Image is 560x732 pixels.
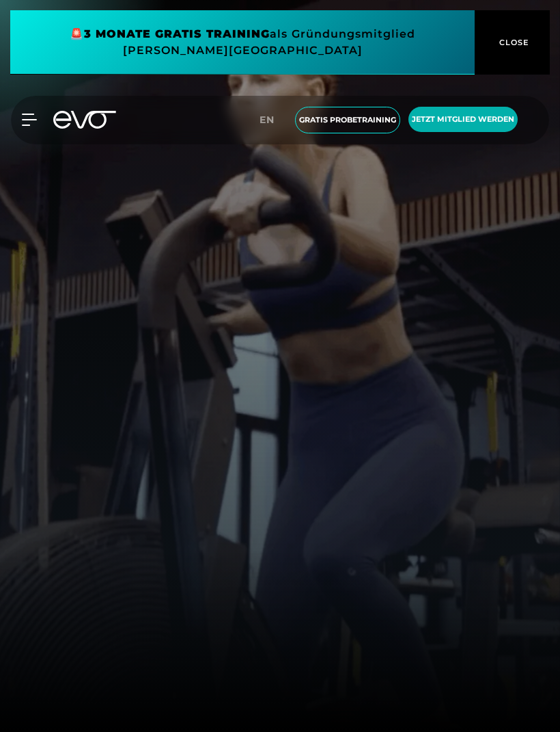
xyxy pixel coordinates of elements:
span: Gratis Probetraining [299,114,396,126]
span: CLOSE [496,36,529,49]
button: CLOSE [475,10,550,75]
a: Jetzt Mitglied werden [404,107,522,133]
span: en [260,114,275,126]
a: en [260,112,283,128]
span: Jetzt Mitglied werden [412,114,514,125]
a: Gratis Probetraining [291,107,404,133]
